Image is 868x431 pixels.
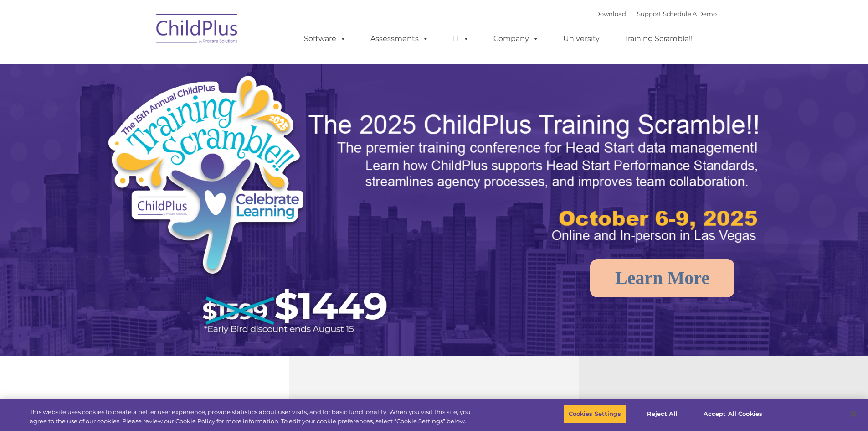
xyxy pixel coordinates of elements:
[127,60,154,67] span: Last name
[615,30,702,48] a: Training Scramble!!
[637,10,661,17] a: Support
[484,30,548,48] a: Company
[361,30,438,48] a: Assessments
[595,10,626,17] a: Download
[564,405,626,424] button: Cookies Settings
[152,7,243,53] img: ChildPlus by Procare Solutions
[295,30,355,48] a: Software
[30,408,478,426] div: This website uses cookies to create a better user experience, provide statistics about user visit...
[663,10,717,17] a: Schedule A Demo
[127,98,165,104] span: Phone number
[554,30,609,48] a: University
[699,405,767,424] button: Accept All Cookies
[843,404,863,424] button: Close
[595,10,717,17] font: |
[444,30,478,48] a: IT
[590,259,734,297] a: Learn More
[634,405,691,424] button: Reject All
